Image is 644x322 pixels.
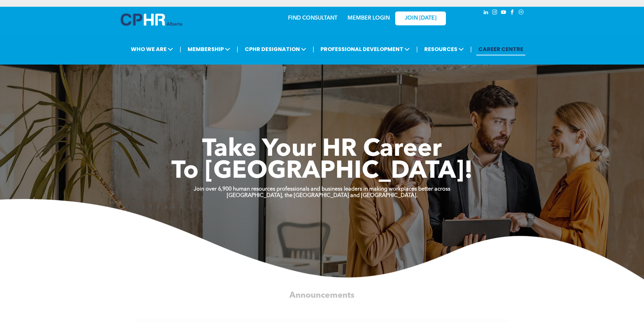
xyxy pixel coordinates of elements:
a: JOIN [DATE] [395,11,446,25]
a: CAREER CENTRE [476,43,525,55]
li: | [180,42,181,56]
span: RESOURCES [422,43,466,55]
a: facebook [509,8,516,18]
li: | [416,42,418,56]
a: instagram [491,8,499,18]
a: FIND CONSULTANT [288,16,337,21]
a: Social network [518,8,525,18]
a: MEMBER LOGIN [348,16,390,21]
li: | [313,42,314,56]
span: Announcements [289,291,354,300]
span: MEMBERSHIP [186,43,232,55]
a: youtube [500,8,507,18]
span: PROFESSIONAL DEVELOPMENT [318,43,412,55]
li: | [237,42,238,56]
span: To [GEOGRAPHIC_DATA]! [171,159,473,184]
img: A blue and white logo for cp alberta [121,14,182,26]
strong: [GEOGRAPHIC_DATA], the [GEOGRAPHIC_DATA] and [GEOGRAPHIC_DATA]. [227,193,418,198]
span: WHO WE ARE [129,43,175,55]
span: CPHR DESIGNATION [243,43,308,55]
a: linkedin [482,8,490,18]
li: | [470,42,472,56]
span: JOIN [DATE] [405,15,436,22]
span: Take Your HR Career [202,138,442,162]
strong: Join over 6,900 human resources professionals and business leaders in making workplaces better ac... [194,187,450,192]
